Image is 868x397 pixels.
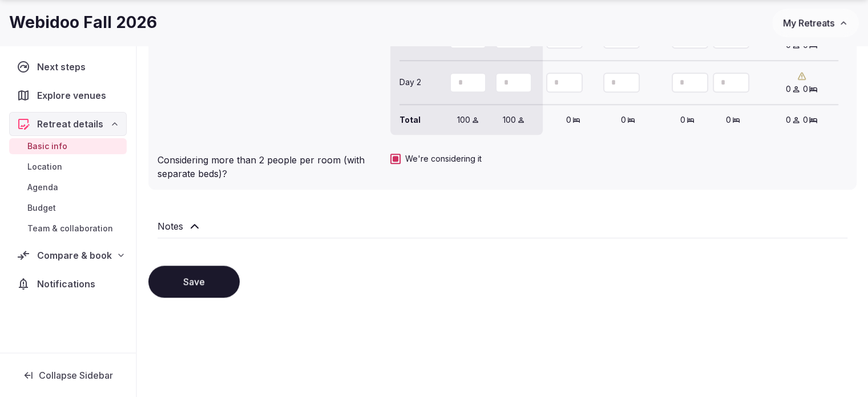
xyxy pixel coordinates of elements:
[9,11,157,34] h1: Webidoo Fall 2026
[37,60,90,74] span: Next steps
[39,370,113,381] span: Collapse Sidebar
[9,83,127,107] a: Explore venues
[158,219,183,233] h2: Notes
[786,83,791,95] span: 0
[27,182,58,193] span: Agenda
[158,149,381,181] div: Considering more than 2 people per room (with separate beds)?
[772,9,859,37] button: My Retreats
[450,114,486,126] div: 100
[27,161,62,173] span: Location
[37,117,103,131] span: Retreat details
[9,200,127,216] a: Budget
[9,363,127,388] button: Collapse Sidebar
[148,266,240,298] button: Save
[9,159,127,175] a: Location
[610,114,647,126] div: 0
[803,83,808,95] span: 0
[27,223,113,234] span: Team & collaboration
[803,114,808,126] span: 0
[669,114,706,126] div: 0
[715,114,752,126] div: 0
[37,277,100,291] span: Notifications
[399,114,436,126] div: Total
[37,248,112,262] span: Compare & book
[9,55,127,79] a: Next steps
[390,154,401,164] button: We're considering it
[555,114,592,126] div: 0
[390,153,847,165] label: We're considering it
[27,202,56,214] span: Budget
[783,17,834,29] span: My Retreats
[9,272,127,296] a: Notifications
[399,70,436,95] div: Day 2
[27,141,67,152] span: Basic info
[37,89,111,102] span: Explore venues
[9,179,127,195] a: Agenda
[9,138,127,154] a: Basic info
[786,114,791,126] span: 0
[9,220,127,236] a: Team & collaboration
[495,114,532,126] div: 100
